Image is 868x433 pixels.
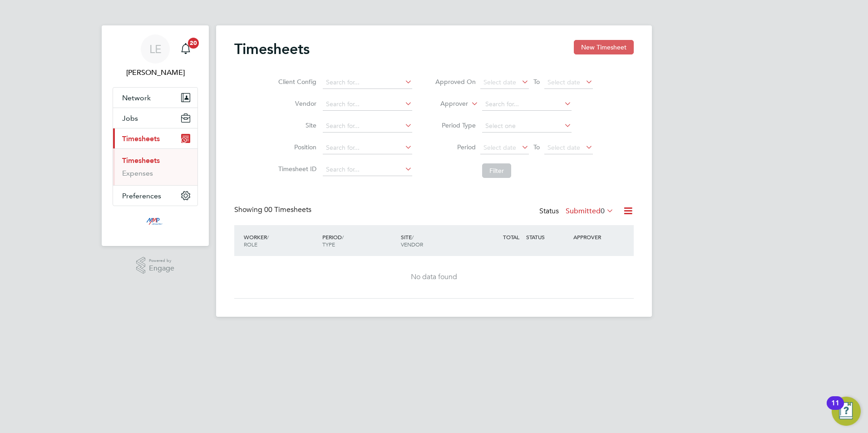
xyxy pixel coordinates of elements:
[122,134,160,143] span: Timesheets
[276,165,316,173] label: Timesheet ID
[113,34,198,78] a: LE[PERSON_NAME]
[832,397,861,426] button: Open Resource Center, 11 new notifications
[574,40,634,54] button: New Timesheet
[122,93,151,102] span: Network
[482,163,511,178] button: Filter
[234,40,310,58] h2: Timesheets
[503,233,519,241] span: TOTAL
[601,207,605,216] span: 0
[122,192,161,200] span: Preferences
[276,121,316,129] label: Site
[483,143,516,152] span: Select date
[482,98,572,111] input: Search for...
[242,229,320,252] div: WORKER
[264,205,311,214] span: 00 Timesheets
[113,67,198,78] span: Libby Evans
[113,215,198,230] a: Go to home page
[113,186,197,206] button: Preferences
[113,128,197,148] button: Timesheets
[177,34,195,64] a: 20
[524,229,571,245] div: STATUS
[322,241,335,248] span: TYPE
[323,163,412,176] input: Search for...
[102,25,209,246] nav: Main navigation
[188,38,199,49] span: 20
[234,205,313,215] div: Showing
[531,76,542,88] span: To
[276,78,316,86] label: Client Config
[483,78,516,86] span: Select date
[323,142,412,154] input: Search for...
[323,76,412,89] input: Search for...
[566,207,614,216] label: Submitted
[531,141,542,153] span: To
[320,229,399,252] div: PERIOD
[831,403,839,415] div: 11
[113,88,197,108] button: Network
[113,108,197,128] button: Jobs
[149,265,174,272] span: Engage
[149,43,162,55] span: LE
[539,205,616,218] div: Status
[399,229,477,252] div: SITE
[323,120,412,133] input: Search for...
[547,78,580,86] span: Select date
[435,78,476,86] label: Approved On
[143,215,168,230] img: mmpconsultancy-logo-retina.png
[122,156,160,165] a: Timesheets
[276,143,316,151] label: Position
[435,121,476,129] label: Period Type
[267,233,269,241] span: /
[276,99,316,108] label: Vendor
[401,241,423,248] span: VENDOR
[122,169,153,177] a: Expenses
[547,143,580,152] span: Select date
[243,272,625,282] div: No data found
[122,114,138,123] span: Jobs
[323,98,412,111] input: Search for...
[136,257,175,274] a: Powered byEngage
[482,120,572,133] input: Select one
[435,143,476,151] label: Period
[113,148,197,185] div: Timesheets
[427,99,468,108] label: Approver
[412,233,414,241] span: /
[342,233,344,241] span: /
[149,257,174,265] span: Powered by
[244,241,257,248] span: ROLE
[571,229,618,245] div: APPROVER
